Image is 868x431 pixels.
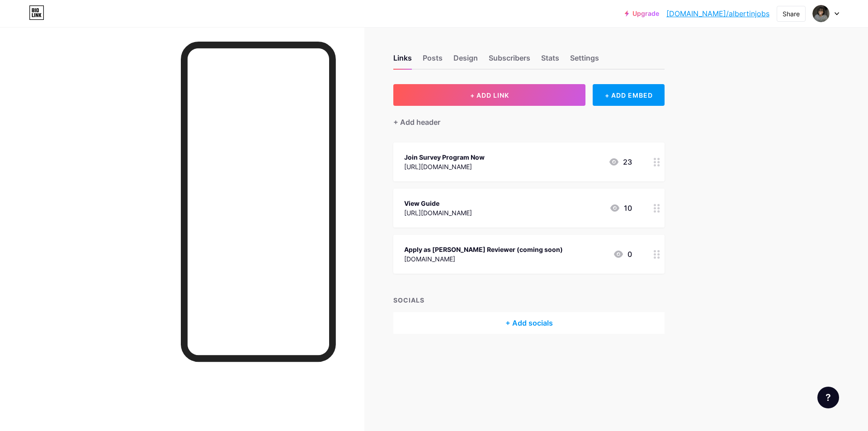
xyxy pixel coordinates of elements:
div: Subscribers [489,52,530,69]
div: 23 [609,156,632,167]
span: + ADD LINK [470,91,509,99]
div: Apply as [PERSON_NAME] Reviewer (coming soon) [404,245,563,254]
button: + ADD LINK [393,84,585,106]
div: Settings [570,52,599,69]
div: [DOMAIN_NAME] [404,254,563,264]
div: Stats [541,52,559,69]
div: [URL][DOMAIN_NAME] [404,208,472,218]
div: Links [393,52,412,69]
div: SOCIALS [393,295,665,305]
div: [URL][DOMAIN_NAME] [404,162,485,171]
a: Upgrade [625,10,659,17]
div: + Add socials [393,312,665,334]
div: 0 [613,249,632,260]
img: xer xer [812,5,830,22]
div: Share [783,9,800,19]
div: + ADD EMBED [593,84,665,106]
div: Join Survey Program Now [404,152,485,162]
div: + Add header [393,117,440,128]
div: 10 [609,203,632,213]
div: Posts [423,52,443,69]
div: Design [453,52,478,69]
div: View Guide [404,199,472,208]
a: [DOMAIN_NAME]/albertinjobs [666,8,769,19]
